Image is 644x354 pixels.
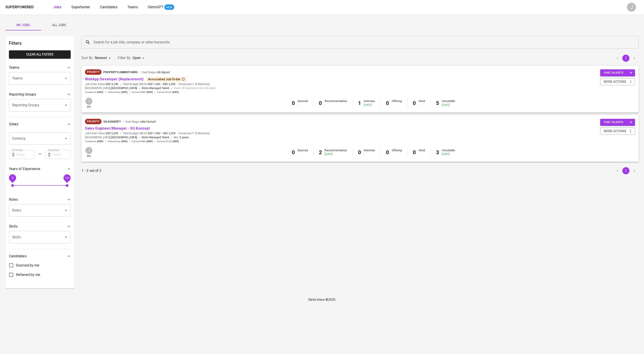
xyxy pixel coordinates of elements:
[419,149,425,156] div: Hired
[85,147,93,158] div: pic
[364,99,375,107] div: Interview
[600,69,635,76] button: find talents
[9,254,27,259] p: Candidates
[9,122,19,127] p: Salary
[622,55,629,62] button: page 1
[392,152,402,156] div: -
[613,55,639,62] nav: pagination navigation
[121,140,127,143] span: [DATE]
[298,152,308,156] div: -
[600,128,635,135] button: more actions
[142,87,169,90] span: Glints Managed Talent
[386,100,389,106] b: 0
[9,63,71,72] div: Teams
[627,3,636,12] div: J
[53,4,62,10] a: Jobs
[164,5,174,10] span: NEW
[85,70,102,74] span: Priority
[148,82,160,86] span: SGD 1,000
[161,132,162,135] span: -
[9,166,40,172] p: Years of Experience
[5,4,41,11] a: Superpoweredapp logo
[364,152,375,156] div: -
[436,149,439,156] b: 3
[9,195,71,204] div: Roles
[419,99,425,107] div: Hired
[63,234,69,240] button: Open
[173,91,179,94] span: [DATE]
[604,70,632,75] span: find talents
[63,102,69,108] button: Open
[52,150,71,159] input: Value
[142,71,170,74] span: Deal Stage :
[121,91,127,94] span: [DATE]
[386,149,389,156] b: 0
[123,132,176,135] span: Total Budget (All-In)
[65,176,69,179] span: 10+
[604,128,626,134] span: more actions
[148,132,160,135] span: SGD 1,500
[148,4,174,10] a: GlintsGPT NEW
[298,103,308,107] div: -
[100,4,119,10] a: Candidates
[413,149,416,156] b: 0
[16,272,40,277] span: Referred by me
[63,207,69,213] button: Open
[174,86,216,91] span: Years of Experience not indicated.
[132,56,141,60] span: Open
[163,82,176,86] span: SGD 2,000
[127,5,138,9] span: Teams
[106,82,118,86] span: SGD 3,240
[9,224,18,229] p: Skills
[9,40,71,47] h6: Filters
[358,149,361,156] b: 0
[319,149,322,156] b: 2
[81,55,93,61] p: Sort By
[413,100,416,106] b: 0
[180,136,189,139] span: 5 years
[125,120,156,123] span: Deal Stage :
[325,152,347,156] div: [DATE]
[192,132,194,135] span: 1
[132,91,153,94] span: Earliest EMD :
[106,132,118,135] span: SGD 5,000
[9,197,18,202] p: Roles
[442,152,455,156] div: [DATE]
[178,132,210,135] span: Vacancies ( 0 Matches )
[63,135,69,142] button: Open
[173,140,179,143] span: [DATE]
[392,103,402,107] div: -
[103,70,138,74] span: PropertyLimBrothers
[71,4,91,10] a: Superhunter
[85,91,103,94] span: Created at :
[148,5,163,9] span: GlintsGPT
[100,5,118,9] span: Candidates
[16,263,39,268] span: Sourced by me
[111,86,137,91] span: [GEOGRAPHIC_DATA]
[35,4,41,11] img: app logo
[108,91,127,94] span: Onboarding :
[9,90,71,99] div: Reporting Groups
[85,69,102,75] div: New Job received from Demand Team
[298,99,308,107] div: Sourced
[600,78,635,85] button: more actions
[442,103,455,107] div: [DATE]
[63,75,69,81] button: Open
[16,150,35,159] input: Value
[111,135,137,140] span: [GEOGRAPHIC_DATA]
[146,140,153,143] span: [DATE]
[85,82,118,86] span: Job Order Value
[9,164,71,173] div: Years of Experience
[157,140,179,143] span: Earliest ECJD :
[71,5,90,9] span: Superhunter
[9,92,36,97] p: Reporting Groups
[392,149,402,156] div: Offering
[8,22,38,28] span: My Jobs
[157,91,179,94] span: Earliest ECJD :
[436,100,439,106] b: 5
[325,103,347,107] div: -
[442,149,455,156] div: Unsuitable
[85,135,137,140] span: [GEOGRAPHIC_DATA] ,
[392,99,402,107] div: Offering
[178,82,210,86] span: Vacancies ( 0 Matches )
